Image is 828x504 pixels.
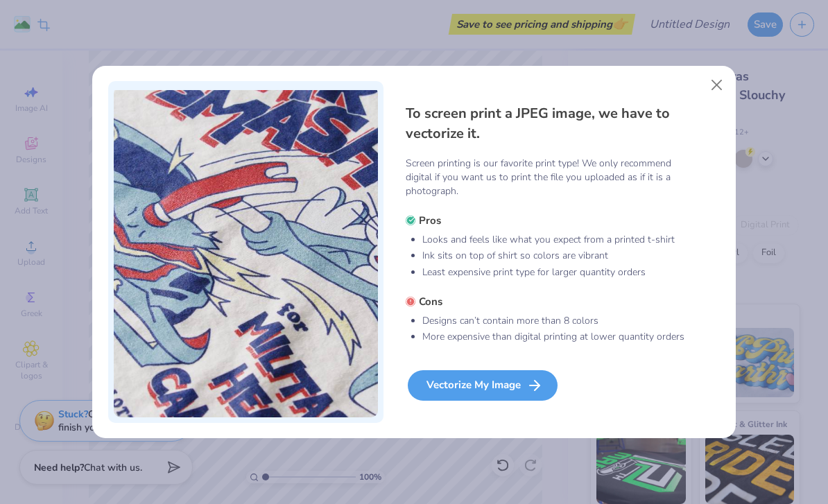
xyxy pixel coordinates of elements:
[422,266,686,279] li: Least expensive print type for larger quantity orders
[406,157,686,198] p: Screen printing is our favorite print type! We only recommend digital if you want us to print the...
[406,295,686,309] h5: Cons
[422,249,686,263] li: Ink sits on top of shirt so colors are vibrant
[704,71,730,98] button: Close
[422,314,686,328] li: Designs can’t contain more than 8 colors
[406,103,686,144] h4: To screen print a JPEG image, we have to vectorize it.
[422,233,686,247] li: Looks and feels like what you expect from a printed t-shirt
[422,330,686,344] li: More expensive than digital printing at lower quantity orders
[406,214,686,227] h5: Pros
[408,370,558,401] div: Vectorize My Image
